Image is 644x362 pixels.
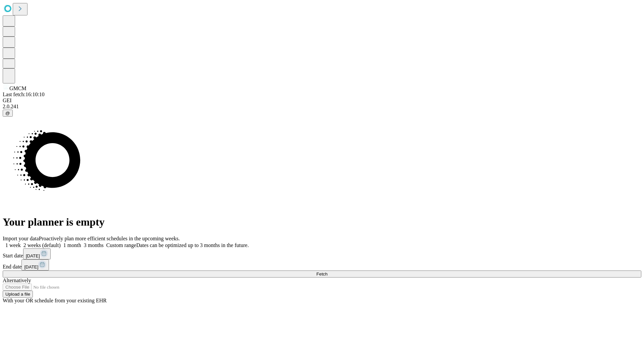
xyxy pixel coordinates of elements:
[3,298,107,303] span: With your OR schedule from your existing EHR
[3,291,33,298] button: Upload a file
[3,236,39,241] span: Import your data
[3,248,641,259] div: Start date
[23,242,61,248] span: 2 weeks (default)
[24,264,38,269] span: [DATE]
[106,242,136,248] span: Custom range
[5,111,10,116] span: @
[84,242,104,248] span: 3 months
[136,242,249,248] span: Dates can be optimized up to 3 months in the future.
[3,92,45,97] span: Last fetch: 16:10:10
[316,271,327,277] span: Fetch
[21,259,49,270] button: [DATE]
[39,236,180,241] span: Proactively plan more efficient schedules in the upcoming weeks.
[3,270,641,278] button: Fetch
[63,242,81,248] span: 1 month
[3,104,641,110] div: 2.0.241
[23,248,51,259] button: [DATE]
[3,216,641,228] h1: Your planner is empty
[3,98,641,104] div: GEI
[26,253,40,258] span: [DATE]
[9,85,26,91] span: GMCM
[3,110,13,117] button: @
[5,242,21,248] span: 1 week
[3,278,31,283] span: Alternatively
[3,259,641,270] div: End date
